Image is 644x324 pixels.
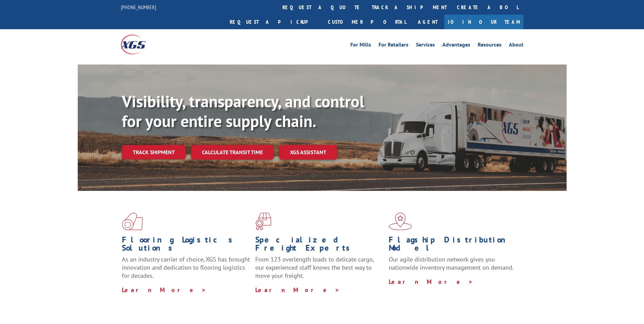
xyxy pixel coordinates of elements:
a: XGS ASSISTANT [279,145,337,160]
a: Calculate transit time [191,145,274,160]
a: Track shipment [122,145,186,159]
img: xgs-icon-focused-on-flooring-red [255,213,271,230]
a: Learn More > [389,278,473,286]
a: Learn More > [255,286,340,294]
a: [PHONE_NUMBER] [121,4,156,11]
a: For Retailers [379,42,408,50]
a: Resources [478,42,501,50]
h1: Specialized Freight Experts [255,236,384,255]
h1: Flooring Logistics Solutions [122,236,250,255]
a: About [509,42,523,50]
a: Join Our Team [444,15,523,29]
a: Services [416,42,435,50]
img: xgs-icon-flagship-distribution-model-red [389,213,412,230]
a: Customer Portal [323,15,411,29]
p: From 123 overlength loads to delicate cargo, our experienced staff knows the best way to move you... [255,255,384,286]
h1: Flagship Distribution Model [389,236,517,255]
span: Our agile distribution network gives you nationwide inventory management on demand. [389,255,514,271]
span: As an industry carrier of choice, XGS has brought innovation and dedication to flooring logistics... [122,255,250,280]
b: Visibility, transparency, and control for your entire supply chain. [122,91,364,131]
a: Agent [411,15,444,29]
a: Request a pickup [225,15,323,29]
img: xgs-icon-total-supply-chain-intelligence-red [122,213,143,230]
a: For Mills [350,42,371,50]
a: Learn More > [122,286,206,294]
a: Advantages [442,42,470,50]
